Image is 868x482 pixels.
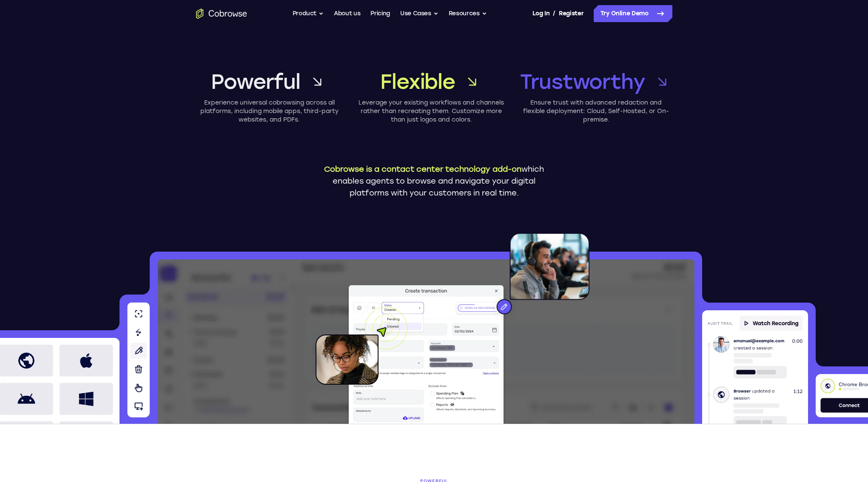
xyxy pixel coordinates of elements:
[324,164,521,174] span: Cobrowse is a contact center technology add-on
[317,163,551,199] p: which enables agents to browse and navigate your digital platforms with your customers in real time.
[553,9,555,19] span: /
[520,99,672,124] p: Ensure trust with advanced redaction and flexible deployment: Cloud, Self-Hosted, or On-premise.
[520,68,645,95] span: Trustworthy
[211,68,300,95] span: Powerful
[196,99,343,124] p: Experience universal cobrowsing across all platforms, including mobile apps, third-party websites...
[458,233,589,323] img: An agent with a headset
[532,5,549,22] a: Log In
[316,307,407,385] img: A customer holding their phone
[358,68,505,95] a: Flexible
[816,374,868,417] img: Device info with connect button
[520,68,672,95] a: Trustworthy
[380,68,455,95] span: Flexible
[594,5,672,22] a: Try Online Demo
[293,5,324,22] button: Product
[559,5,583,22] a: Register
[127,302,150,417] img: Agent tools
[334,5,360,22] a: About us
[702,310,808,424] img: Audit trail
[157,259,695,424] img: Blurry app dashboard
[196,9,247,19] a: Go to the home page
[449,5,487,22] button: Resources
[345,284,507,424] img: Agent and customer interacting during a co-browsing session
[196,68,343,95] a: Powerful
[400,5,438,22] button: Use Cases
[358,99,505,124] p: Leverage your existing workflows and channels rather than recreating them. Customize more than ju...
[370,5,390,22] a: Pricing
